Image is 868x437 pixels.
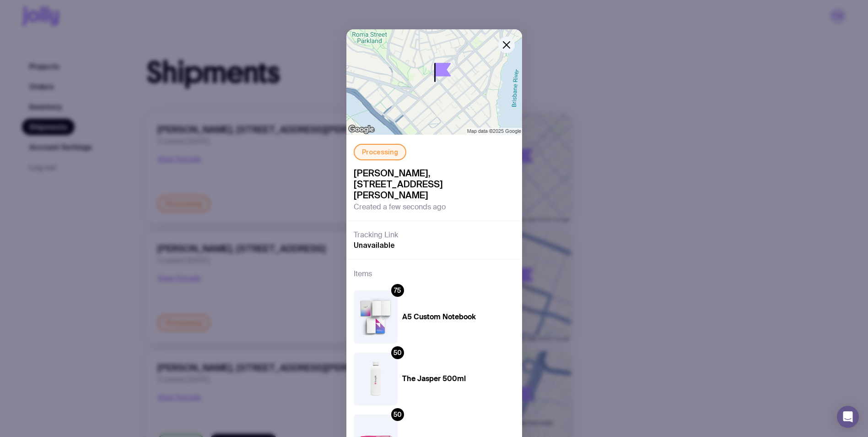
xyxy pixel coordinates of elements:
[354,202,446,212] span: Created a few seconds ago
[391,346,404,359] div: 50
[354,240,395,250] span: Unavailable
[837,406,859,428] div: Open Intercom Messenger
[391,408,404,421] div: 50
[354,144,406,160] div: Processing
[402,374,476,383] h4: The Jasper 500ml
[391,284,404,297] div: 75
[354,230,398,240] h3: Tracking Link
[354,168,515,201] span: [PERSON_NAME], [STREET_ADDRESS][PERSON_NAME]
[346,29,522,135] img: staticmap
[402,312,476,322] h4: A5 Custom Notebook
[354,268,372,279] h3: Items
